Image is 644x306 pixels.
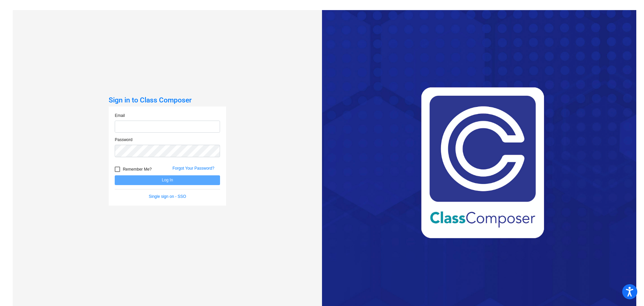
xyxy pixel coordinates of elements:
label: Email [115,113,125,119]
a: Single sign on - SSO [149,194,186,199]
a: Forgot Your Password? [172,166,214,171]
span: Remember Me? [123,165,152,173]
label: Password [115,137,132,143]
button: Log In [115,175,220,185]
h3: Sign in to Class Composer [109,96,226,104]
